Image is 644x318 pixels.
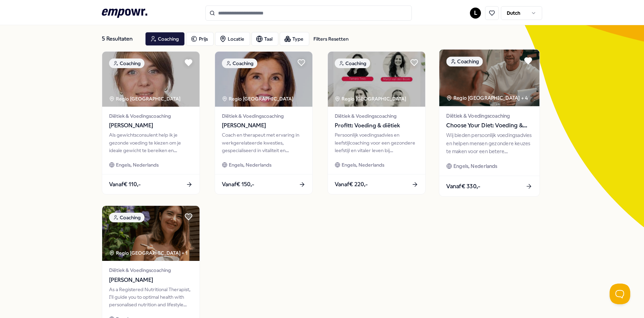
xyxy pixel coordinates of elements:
[222,112,305,120] span: Diëtiek & Voedingscoaching
[335,131,418,154] div: Persoonlijk voedingsadvies en leefstijlcoaching voor een gezondere leefstijl en vitaler leven bij...
[222,131,305,154] div: Coach en therapeut met ervaring in werkgerelateerde kwesties, gespecialiseerd in vitaliteit en vo...
[102,52,200,107] img: package image
[453,162,497,170] span: Engels, Nederlands
[109,276,193,285] span: [PERSON_NAME]
[439,50,539,106] img: package image
[446,94,528,102] div: Regio [GEOGRAPHIC_DATA] + 4
[109,266,193,274] span: Diëtiek & Voedingscoaching
[328,52,425,107] img: package image
[215,32,250,46] button: Locatie
[222,180,254,189] span: Vanaf € 150,-
[313,35,348,43] div: Filters Resetten
[109,131,193,154] div: Als gewichtsconsulent help ik je gezonde voeding te kiezen om je ideale gewicht te bereiken en be...
[446,182,480,191] span: Vanaf € 330,-
[102,206,200,261] img: package image
[335,95,407,103] div: Regio [GEOGRAPHIC_DATA]
[222,59,257,68] div: Coaching
[109,213,144,222] div: Coaching
[145,32,185,46] button: Coaching
[439,49,540,197] a: package imageCoachingRegio [GEOGRAPHIC_DATA] + 4Diëtiek & VoedingscoachingChoose Your Diet: Voedi...
[446,56,483,66] div: Coaching
[102,51,200,194] a: package imageCoachingRegio [GEOGRAPHIC_DATA] Diëtiek & Voedingscoaching[PERSON_NAME]Als gewichtsc...
[116,161,159,169] span: Engels, Nederlands
[229,161,271,169] span: Engels, Nederlands
[251,32,278,46] button: Taal
[470,8,481,19] button: L
[335,112,418,120] span: Diëtiek & Voedingscoaching
[610,284,630,304] iframe: Help Scout Beacon - Open
[446,112,532,120] span: Diëtiek & Voedingscoaching
[109,249,187,257] div: Regio [GEOGRAPHIC_DATA] + 1
[446,121,532,130] span: Choose Your Diet: Voeding & diëtiek
[186,32,214,46] button: Prijs
[109,112,193,120] span: Diëtiek & Voedingscoaching
[222,121,305,130] span: [PERSON_NAME]
[328,51,426,194] a: package imageCoachingRegio [GEOGRAPHIC_DATA] Diëtiek & VoedingscoachingProfitt: Voeding & diëtiek...
[335,121,418,130] span: Profitt: Voeding & diëtiek
[446,131,532,155] div: Wij bieden persoonlijk voedingsadvies en helpen mensen gezondere keuzes te maken voor een betere ...
[109,180,141,189] span: Vanaf € 110,-
[109,286,193,309] div: As a Registered Nutritional Therapist, I'll guide you to optimal health with personalised nutriti...
[109,95,182,103] div: Regio [GEOGRAPHIC_DATA]
[109,59,144,68] div: Coaching
[215,51,313,194] a: package imageCoachingRegio [GEOGRAPHIC_DATA] Diëtiek & Voedingscoaching[PERSON_NAME]Coach en ther...
[335,59,370,68] div: Coaching
[280,32,309,46] button: Type
[215,52,312,107] img: package image
[109,121,193,130] span: [PERSON_NAME]
[102,32,140,46] div: 5 Resultaten
[335,180,368,189] span: Vanaf € 220,-
[205,6,412,21] input: Search for products, categories or subcategories
[342,161,384,169] span: Engels, Nederlands
[222,95,294,103] div: Regio [GEOGRAPHIC_DATA]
